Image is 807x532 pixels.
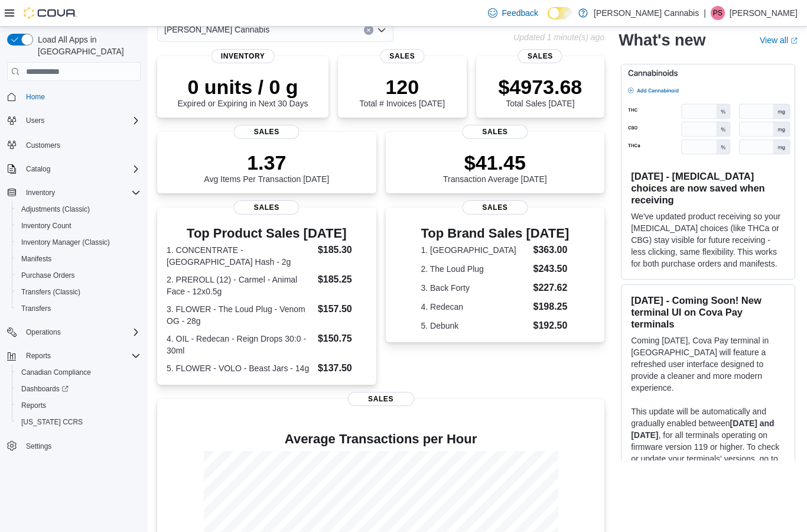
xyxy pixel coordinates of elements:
[12,251,145,267] button: Manifests
[26,351,51,361] span: Reports
[12,201,145,218] button: Adjustments (Classic)
[21,368,91,377] span: Canadian Compliance
[318,273,367,287] dd: $185.25
[483,1,543,25] a: Feedback
[234,200,300,215] span: Sales
[443,151,547,184] div: Transaction Average [DATE]
[498,75,582,108] div: Total Sales [DATE]
[348,392,414,406] span: Sales
[17,382,141,396] span: Dashboards
[178,75,308,108] div: Expired or Expiring in Next 30 Days
[167,333,313,356] dt: 4. OIL - Redecan - Reign Drops 30:0 - 30ml
[730,6,798,20] p: [PERSON_NAME]
[533,319,570,333] dd: $192.50
[211,49,275,63] span: Inventory
[2,161,145,177] button: Catalog
[17,365,96,379] a: Canadian Compliance
[21,417,83,427] span: [US_STATE] CCRS
[513,33,604,42] p: Updated 1 minute(s) ago
[26,188,55,197] span: Inventory
[21,401,46,410] span: Reports
[21,162,141,176] span: Catalog
[631,406,785,476] p: This update will be automatically and gradually enabled between , for all terminals operating on ...
[26,92,45,102] span: Home
[760,35,798,45] a: View allExternal link
[26,116,44,125] span: Users
[360,75,445,108] div: Total # Invoices [DATE]
[167,362,313,374] dt: 5. FLOWER - VOLO - Beast Jars - 14g
[498,75,582,99] p: $4973.68
[421,320,528,332] dt: 5. Debunk
[26,442,51,451] span: Settings
[21,89,141,104] span: Home
[26,164,50,174] span: Catalog
[380,49,424,63] span: Sales
[462,200,528,215] span: Sales
[631,335,785,394] p: Coming [DATE], Cova Pay terminal in [GEOGRAPHIC_DATA] will feature a refreshed user interface des...
[318,361,367,375] dd: $137.50
[2,136,145,153] button: Customers
[502,7,538,19] span: Feedback
[17,268,141,283] span: Purchase Orders
[21,238,110,247] span: Inventory Manager (Classic)
[421,263,528,275] dt: 2. The Loud Plug
[790,37,798,44] svg: External link
[21,90,50,104] a: Home
[21,137,141,152] span: Customers
[21,186,141,200] span: Inventory
[24,7,77,19] img: Cova
[704,6,706,20] p: |
[12,397,145,414] button: Reports
[421,244,528,256] dt: 1. [GEOGRAPHIC_DATA]
[7,83,141,485] nav: Complex example
[318,243,367,257] dd: $185.30
[17,202,141,216] span: Adjustments (Classic)
[17,235,141,249] span: Inventory Manager (Classic)
[533,300,570,314] dd: $198.25
[12,300,145,317] button: Transfers
[164,22,269,37] span: [PERSON_NAME] Cannabis
[17,415,141,429] span: Washington CCRS
[33,34,141,57] span: Load All Apps in [GEOGRAPHIC_DATA]
[17,202,95,216] a: Adjustments (Classic)
[178,75,308,99] p: 0 units / 0 g
[167,274,313,297] dt: 2. PREROLL (12) - Carmel - Animal Face - 12x0.5g
[21,186,60,200] button: Inventory
[533,281,570,295] dd: $227.62
[12,381,145,397] a: Dashboards
[26,141,60,150] span: Customers
[17,301,56,316] a: Transfers
[421,226,569,241] h3: Top Brand Sales [DATE]
[12,218,145,234] button: Inventory Count
[2,88,145,105] button: Home
[443,151,547,174] p: $41.45
[204,151,329,184] div: Avg Items Per Transaction [DATE]
[318,332,367,346] dd: $150.75
[21,287,80,297] span: Transfers (Classic)
[631,294,785,330] h3: [DATE] - Coming Soon! New terminal UI on Cova Pay terminals
[2,437,145,455] button: Settings
[21,325,141,339] span: Operations
[17,415,87,429] a: [US_STATE] CCRS
[21,113,141,128] span: Users
[21,138,65,153] a: Customers
[631,170,785,206] h3: [DATE] - [MEDICAL_DATA] choices are now saved when receiving
[167,432,595,446] h4: Average Transactions per Hour
[17,398,51,413] a: Reports
[518,49,562,63] span: Sales
[167,226,367,241] h3: Top Product Sales [DATE]
[17,219,76,233] a: Inventory Count
[21,325,66,339] button: Operations
[548,7,572,20] input: Dark Mode
[17,285,141,299] span: Transfers (Classic)
[17,219,141,233] span: Inventory Count
[21,384,69,394] span: Dashboards
[17,365,141,379] span: Canadian Compliance
[21,254,51,264] span: Manifests
[21,162,55,176] button: Catalog
[12,267,145,284] button: Purchase Orders
[17,268,80,283] a: Purchase Orders
[21,304,51,313] span: Transfers
[234,125,300,139] span: Sales
[2,112,145,129] button: Users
